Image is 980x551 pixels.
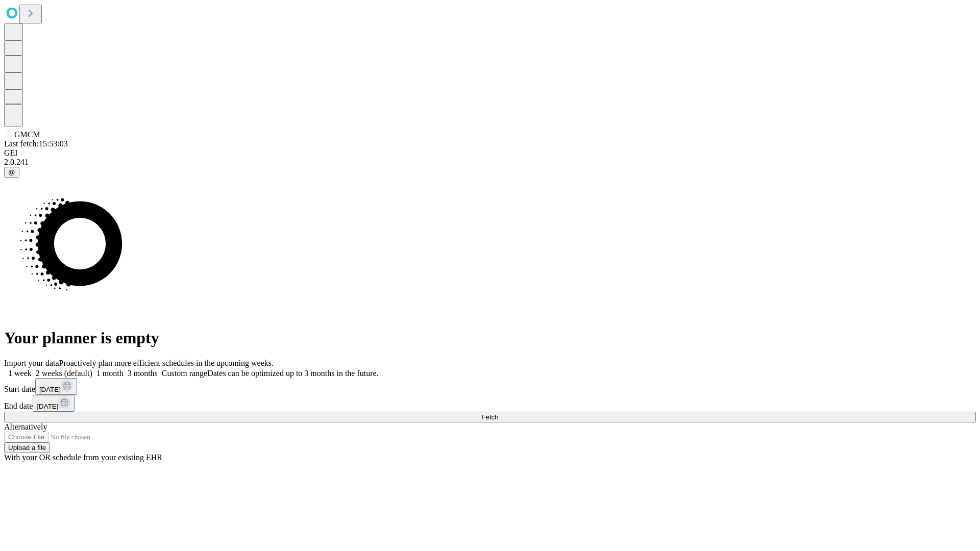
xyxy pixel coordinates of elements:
[128,369,158,378] span: 3 months
[37,403,58,410] span: [DATE]
[4,139,68,148] span: Last fetch: 15:53:03
[4,442,50,453] button: Upload a file
[4,148,976,158] div: GEI
[36,369,92,378] span: 2 weeks (default)
[4,167,19,178] button: @
[4,158,976,167] div: 2.0.241
[162,369,207,378] span: Custom range
[14,130,40,139] span: GMCM
[39,386,61,393] span: [DATE]
[59,359,274,367] span: Proactively plan more efficient schedules in the upcoming weeks.
[33,395,75,412] button: [DATE]
[4,329,976,347] h1: Your planner is empty
[4,453,162,462] span: With your OR schedule from your existing EHR
[4,422,47,431] span: Alternatively
[4,359,59,367] span: Import your data
[96,369,124,378] span: 1 month
[481,413,498,421] span: Fetch
[8,168,15,176] span: @
[4,412,976,422] button: Fetch
[4,378,976,395] div: Start date
[207,369,378,378] span: Dates can be optimized up to 3 months in the future.
[8,369,32,378] span: 1 week
[4,395,976,412] div: End date
[35,378,77,395] button: [DATE]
